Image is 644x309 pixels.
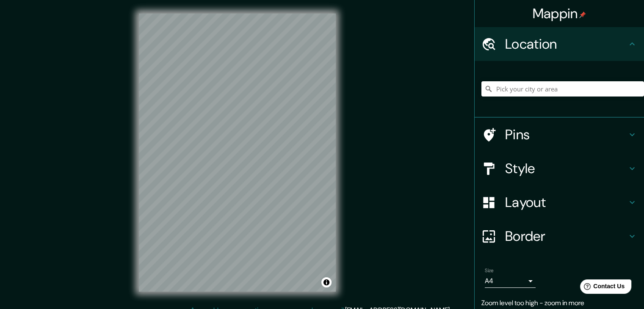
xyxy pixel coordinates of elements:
h4: Pins [505,126,627,143]
h4: Layout [505,194,627,211]
p: Zoom level too high - zoom in more [481,298,637,308]
div: Pins [475,118,644,152]
canvas: Map [139,14,336,292]
div: Style [475,152,644,185]
div: A4 [485,274,536,288]
h4: Location [505,36,627,52]
h4: Style [505,160,627,177]
label: Size [485,267,494,274]
h4: Border [505,228,627,245]
div: Border [475,219,644,253]
div: Location [475,27,644,61]
img: pin-icon.png [579,11,586,18]
h4: Mappin [533,5,586,22]
button: Toggle attribution [321,277,332,287]
div: Layout [475,185,644,219]
input: Pick your city or area [481,81,644,97]
iframe: Help widget launcher [569,276,635,300]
